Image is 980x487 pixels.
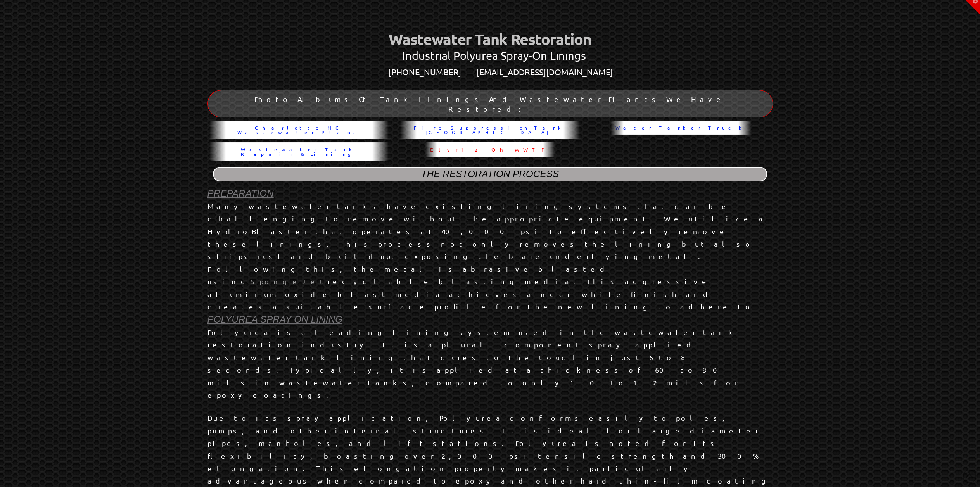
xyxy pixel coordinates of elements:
span: Many wastewater tanks have existing lining systems that can be challenging to remove without the ... [207,202,767,311]
span: The Restoration Process [421,169,559,179]
a: Fire Suppression Tank [GEOGRAPHIC_DATA] [398,121,582,139]
span: Polyurea is a leading lining system used in the wastewater tank restoration industry. It is a plu... [207,328,740,399]
center: Wastewater Tank Restoration [205,28,775,50]
a: Wastewater Tank Repair & Lining [207,142,391,161]
span: PREPARATION [207,188,274,199]
a: Charlotte NC Wastewater Plant [207,121,391,139]
div: Photo Albums Of Tank Linings And Wastewater Plants We Have Restored: [207,90,773,117]
span: Elyria Oh WWTP [430,147,550,152]
center: [PHONE_NUMBER] [EMAIL_ADDRESS][DOMAIN_NAME] [228,66,773,78]
span: Water Tanker Truck [615,125,747,130]
span: Charlotte NC Wastewater Plant [213,125,385,135]
span: POLYUREA SPRAY ON LINING [207,314,343,325]
a: Elyria Oh WWTP [423,142,557,157]
a: Back to Top [963,470,976,483]
span: Fire Suppression Tank [GEOGRAPHIC_DATA] [404,125,576,135]
a: SpongeJet [251,277,328,285]
span: Wastewater Tank Repair & Lining [213,147,385,156]
center: Industrial Polyurea Spray-On Linings [208,48,780,63]
a: Water Tanker Truck [609,121,752,135]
